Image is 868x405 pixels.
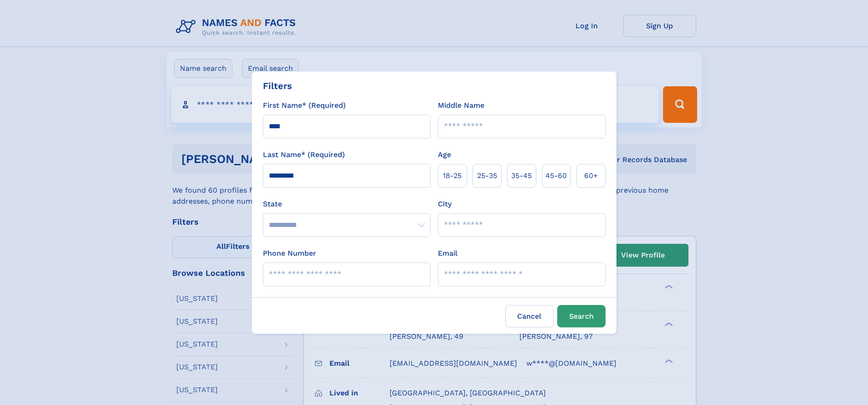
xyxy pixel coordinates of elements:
[477,170,497,181] span: 25‑35
[584,170,598,181] span: 60+
[263,149,345,160] label: Last Name* (Required)
[545,170,567,181] span: 45‑60
[511,170,532,181] span: 35‑45
[263,100,346,111] label: First Name* (Required)
[263,199,431,210] label: State
[443,170,462,181] span: 18‑25
[438,248,457,259] label: Email
[438,199,452,210] label: City
[263,79,292,93] div: Filters
[438,149,451,160] label: Age
[505,305,554,327] label: Cancel
[438,100,484,111] label: Middle Name
[557,305,606,327] button: Search
[263,248,316,259] label: Phone Number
